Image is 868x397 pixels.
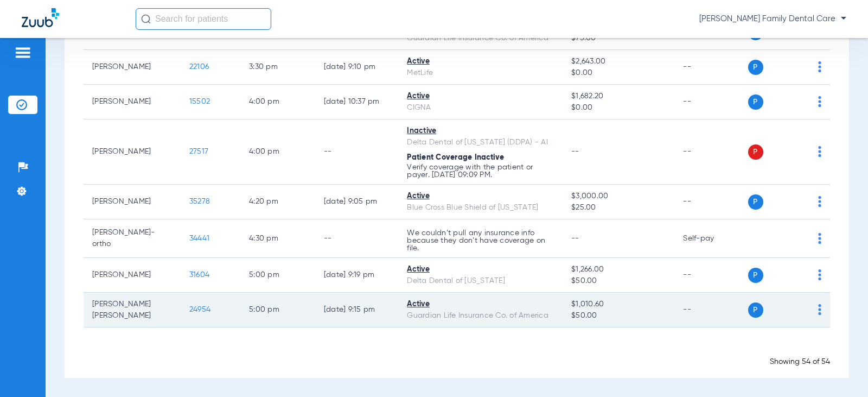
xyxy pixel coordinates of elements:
td: [DATE] 10:37 PM [315,85,399,119]
input: Search for patients [136,8,271,30]
td: Self-pay [674,219,748,258]
div: Active [407,91,554,102]
span: P [748,144,763,160]
div: Inactive [407,125,554,137]
td: -- [674,185,748,219]
span: 15502 [189,98,210,105]
td: 4:30 PM [240,219,315,258]
span: $0.00 [571,102,666,114]
td: [PERSON_NAME]-ortho [84,219,181,258]
td: [PERSON_NAME] [PERSON_NAME] [84,293,181,327]
span: $25.00 [571,202,666,213]
span: $1,266.00 [571,264,666,275]
td: 5:00 PM [240,293,315,327]
td: [DATE] 9:15 PM [315,293,399,327]
div: Delta Dental of [US_STATE] (DDPA) - AI [407,137,554,148]
td: 4:00 PM [240,119,315,185]
td: 4:00 PM [240,85,315,119]
td: [PERSON_NAME] [84,258,181,293]
span: $3,000.00 [571,191,666,202]
span: Patient Coverage Inactive [407,154,504,161]
span: P [748,194,763,210]
img: group-dot-blue.svg [818,196,821,207]
td: -- [674,293,748,327]
img: group-dot-blue.svg [818,269,821,280]
span: 24954 [189,306,210,313]
td: 4:20 PM [240,185,315,219]
td: 3:30 PM [240,50,315,85]
div: Blue Cross Blue Shield of [US_STATE] [407,202,554,213]
div: Active [407,264,554,275]
img: Zuub Logo [22,8,59,27]
img: Search Icon [141,14,151,24]
div: CIGNA [407,102,554,114]
td: [PERSON_NAME] [84,119,181,185]
span: 31604 [189,271,209,279]
span: Showing 54 of 54 [770,358,830,366]
span: -- [571,235,579,242]
td: -- [674,119,748,185]
img: group-dot-blue.svg [818,146,821,157]
div: Active [407,56,554,67]
span: P [748,60,763,75]
span: 34441 [189,235,209,242]
div: MetLife [407,67,554,79]
img: group-dot-blue.svg [818,96,821,107]
p: We couldn’t pull any insurance info because they don’t have coverage on file. [407,229,554,252]
td: -- [674,258,748,293]
span: $1,682.20 [571,91,666,102]
span: $0.00 [571,67,666,79]
p: Verify coverage with the patient or payer. [DATE] 09:09 PM. [407,163,554,179]
td: 5:00 PM [240,258,315,293]
span: 35278 [189,198,210,205]
span: [PERSON_NAME] Family Dental Care [699,14,846,24]
div: Delta Dental of [US_STATE] [407,275,554,287]
span: P [748,94,763,110]
img: group-dot-blue.svg [818,233,821,244]
span: $50.00 [571,310,666,322]
span: 27517 [189,148,208,155]
td: [DATE] 9:19 PM [315,258,399,293]
span: -- [571,148,579,155]
span: $2,643.00 [571,56,666,67]
span: P [748,268,763,283]
td: -- [674,85,748,119]
div: Active [407,299,554,310]
td: [DATE] 9:10 PM [315,50,399,85]
span: $1,010.60 [571,299,666,310]
td: [DATE] 9:05 PM [315,185,399,219]
div: Guardian Life Insurance Co. of America [407,310,554,322]
td: [PERSON_NAME] [84,85,181,119]
span: $75.00 [571,33,666,44]
img: hamburger-icon [14,46,31,59]
td: -- [674,50,748,85]
span: $50.00 [571,275,666,287]
td: [PERSON_NAME] [84,50,181,85]
div: Guardian Life Insurance Co. of America [407,33,554,44]
img: group-dot-blue.svg [818,304,821,315]
td: -- [315,219,399,258]
img: group-dot-blue.svg [818,61,821,72]
td: -- [315,119,399,185]
td: [PERSON_NAME] [84,185,181,219]
div: Active [407,191,554,202]
span: P [748,303,763,318]
span: 22106 [189,63,209,71]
